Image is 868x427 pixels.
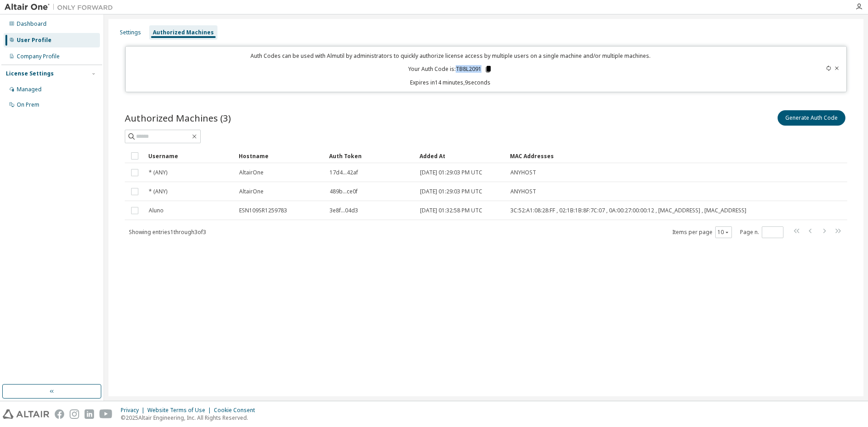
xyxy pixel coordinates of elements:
[121,407,147,414] div: Privacy
[131,52,770,60] p: Auth Codes can be used with Almutil by administrators to quickly authorize license access by mult...
[17,20,47,28] div: Dashboard
[5,3,118,12] img: Altair One
[672,226,732,238] span: Items per page
[239,149,322,163] div: Hostname
[717,229,730,236] button: 10
[131,79,770,86] p: Expires in 14 minutes, 9 seconds
[510,169,536,176] span: ANYHOST
[121,414,260,422] p: © 2025 Altair Engineering, Inc. All Rights Reserved.
[420,149,503,163] div: Added At
[17,101,39,108] div: On Prem
[330,188,358,195] span: 489b...ce0f
[510,188,536,195] span: ANYHOST
[149,207,164,214] span: Aluno
[17,37,52,44] div: User Profile
[149,188,167,195] span: * (ANY)
[85,409,94,419] img: linkedin.svg
[55,409,64,419] img: facebook.svg
[330,169,358,176] span: 17d4...42af
[420,188,482,195] span: [DATE] 01:29:03 PM UTC
[149,169,167,176] span: * (ANY)
[239,169,264,176] span: AltairOne
[6,70,54,77] div: License Settings
[3,409,49,419] img: altair_logo.svg
[17,86,42,93] div: Managed
[70,409,79,419] img: instagram.svg
[99,409,113,419] img: youtube.svg
[420,207,482,214] span: [DATE] 01:32:58 PM UTC
[408,65,492,73] p: Your Auth Code is: TB8L2091
[239,188,264,195] span: AltairOne
[510,207,746,214] span: 3C:52:A1:08:28:FF , 02:1B:1B:8F:7C:07 , 0A:00:27:00:00:12 , [MAC_ADDRESS] , [MAC_ADDRESS]
[147,407,214,414] div: Website Terms of Use
[329,149,412,163] div: Auth Token
[125,112,231,124] span: Authorized Machines (3)
[214,407,260,414] div: Cookie Consent
[120,29,141,36] div: Settings
[148,149,231,163] div: Username
[420,169,482,176] span: [DATE] 01:29:03 PM UTC
[153,29,214,36] div: Authorized Machines
[17,53,60,60] div: Company Profile
[330,207,358,214] span: 3e8f...04d3
[740,226,783,238] span: Page n.
[129,228,206,236] span: Showing entries 1 through 3 of 3
[239,207,287,214] span: ESN109SR1259783
[510,149,752,163] div: MAC Addresses
[778,110,845,126] button: Generate Auth Code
